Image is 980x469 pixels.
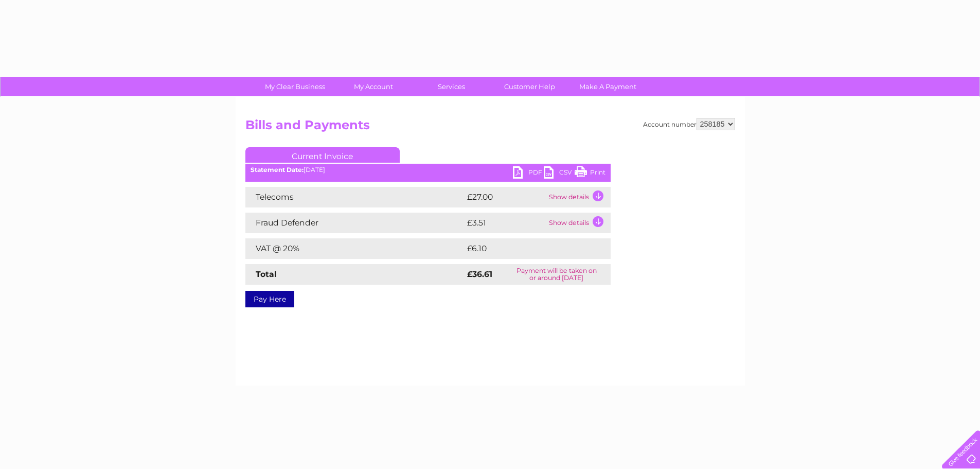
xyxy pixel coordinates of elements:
a: Pay Here [245,291,294,307]
td: Fraud Defender [245,213,465,233]
a: CSV [544,166,575,181]
a: Make A Payment [565,77,650,96]
a: Current Invoice [245,147,400,163]
td: £3.51 [465,213,546,233]
td: Telecoms [245,187,465,207]
strong: £36.61 [467,269,492,279]
td: Payment will be taken on or around [DATE] [503,264,611,285]
td: £27.00 [465,187,546,207]
a: Print [575,166,605,181]
td: Show details [546,187,611,207]
a: My Account [331,77,416,96]
a: Customer Help [487,77,572,96]
td: Show details [546,213,611,233]
a: My Clear Business [253,77,337,96]
div: [DATE] [245,166,611,173]
h2: Bills and Payments [245,118,735,137]
strong: Total [256,269,277,279]
a: Services [409,77,494,96]
div: Account number [643,118,735,130]
b: Statement Date: [251,166,304,173]
td: VAT @ 20% [245,238,465,259]
td: £6.10 [465,238,585,259]
a: PDF [513,166,544,181]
